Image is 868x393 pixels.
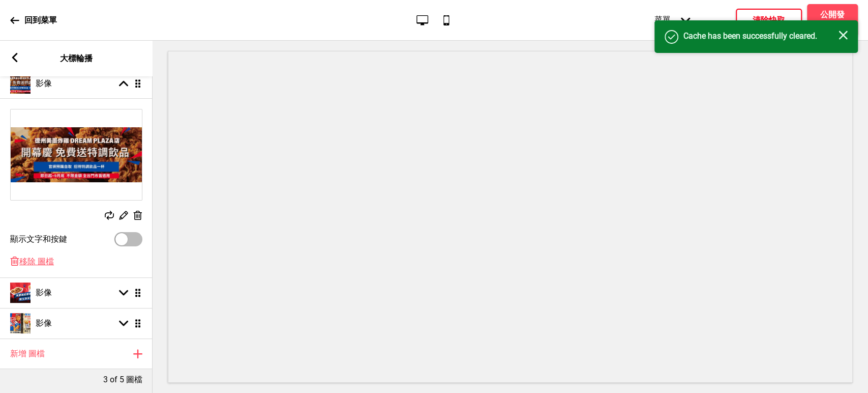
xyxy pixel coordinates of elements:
span: 移除 圖檔 [19,257,54,267]
button: 公開發佈 [807,4,858,37]
a: 回到菜單 [10,7,57,34]
p: 3 of 5 圖檔 [103,374,142,385]
h4: 影像 [36,78,52,89]
p: 大標輪播 [60,53,93,64]
h4: 影像 [36,318,52,329]
h4: Cache has been successfully cleared. [683,31,839,42]
label: 顯示文字和按鍵 [10,234,67,245]
iframe: To enrich screen reader interactions, please activate Accessibility in Grammarly extension settings [168,51,853,383]
h4: 公開發佈 [817,9,848,32]
img: Image [11,109,142,200]
p: 回到菜單 [24,15,57,26]
div: 菜單 [644,5,700,36]
h4: 清除快取 [753,15,785,26]
button: 清除快取 [736,9,802,32]
h4: 新增 圖檔 [10,348,45,359]
h4: 影像 [36,287,52,298]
